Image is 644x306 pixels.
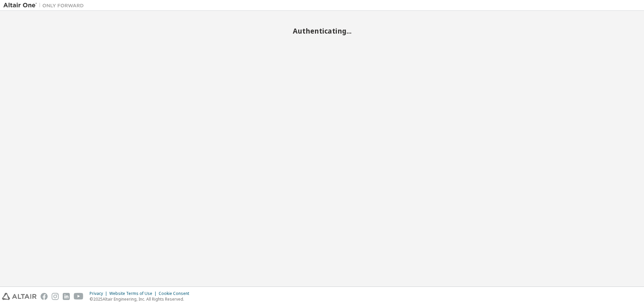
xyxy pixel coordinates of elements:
div: Cookie Consent [159,291,193,296]
img: altair_logo.svg [2,293,37,300]
img: instagram.svg [52,293,59,300]
img: Altair One [3,2,87,9]
img: linkedin.svg [63,293,70,300]
div: Website Terms of Use [109,291,159,296]
img: youtube.svg [74,293,84,300]
div: Privacy [90,291,109,296]
p: © 2025 Altair Engineering, Inc. All Rights Reserved. [90,296,193,302]
h2: Authenticating... [3,27,641,35]
img: facebook.svg [41,293,48,300]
